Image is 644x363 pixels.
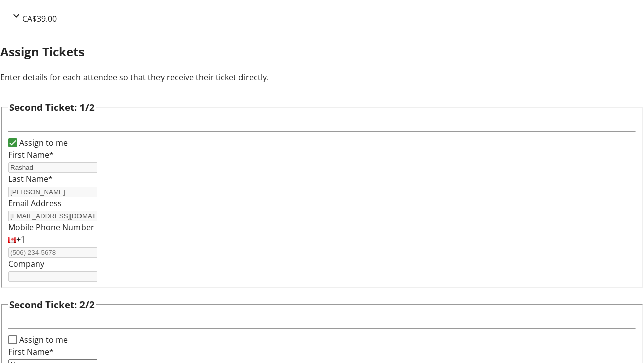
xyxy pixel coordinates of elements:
[8,173,53,185] label: Last Name*
[9,100,95,114] h3: Second Ticket: 1/2
[8,222,94,233] label: Mobile Phone Number
[8,258,44,269] label: Company
[8,346,54,357] label: First Name*
[8,247,97,258] input: (506) 234-5678
[17,137,68,149] label: Assign to me
[8,149,54,160] label: First Name*
[17,334,68,346] label: Assign to me
[9,297,95,312] h3: Second Ticket: 2/2
[22,13,57,24] span: CA$39.00
[8,198,62,209] label: Email Address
